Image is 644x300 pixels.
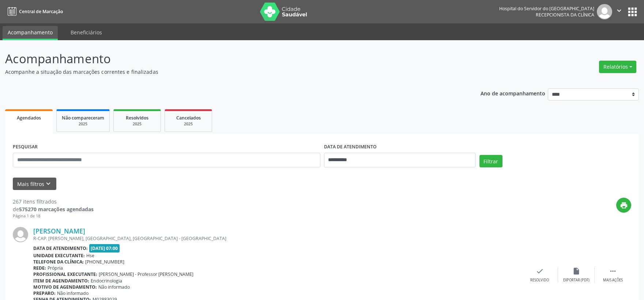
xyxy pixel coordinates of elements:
[119,121,155,127] div: 2025
[62,121,104,127] div: 2025
[499,5,594,12] div: Hospital do Servidor do [GEOGRAPHIC_DATA]
[536,12,594,18] span: Recepcionista da clínica
[13,141,38,153] label: PESQUISAR
[5,68,449,76] p: Acompanhe a situação das marcações correntes e finalizadas
[479,155,502,167] button: Filtrar
[572,267,580,275] i: insert_drive_file
[616,198,631,213] button: print
[481,88,545,98] p: Ano de acompanhamento
[126,115,148,121] span: Resolvidos
[324,141,377,153] label: DATA DE ATENDIMENTO
[65,26,107,39] a: Beneficiários
[530,278,549,283] div: Resolvido
[5,5,63,18] a: Central de Marcação
[33,252,85,259] b: Unidade executante:
[85,259,124,265] span: [PHONE_NUMBER]
[99,271,193,277] span: [PERSON_NAME] - Professor [PERSON_NAME]
[19,8,63,15] span: Central de Marcação
[597,4,612,19] img: img
[536,267,544,275] i: check
[13,178,56,190] button: Mais filtroskeyboard_arrow_down
[44,180,52,188] i: keyboard_arrow_down
[5,50,449,68] p: Acompanhamento
[91,278,122,284] span: Endocrinologia
[19,206,94,213] strong: 575270 marcações agendadas
[615,7,623,15] i: 
[33,271,97,277] b: Profissional executante:
[563,278,590,283] div: Exportar (PDF)
[17,115,41,121] span: Agendados
[33,259,84,265] b: Telefone da clínica:
[33,235,521,242] div: R-CAP. [PERSON_NAME], [GEOGRAPHIC_DATA], [GEOGRAPHIC_DATA] - [GEOGRAPHIC_DATA]
[86,252,94,259] span: Hse
[33,227,85,235] a: [PERSON_NAME]
[13,205,94,213] div: de
[33,284,97,290] b: Motivo de agendamento:
[13,198,94,205] div: 267 itens filtrados
[33,245,88,251] b: Data de atendimento:
[626,5,639,18] button: apps
[62,115,104,121] span: Não compareceram
[603,278,623,283] div: Mais ações
[89,244,120,252] span: [DATE] 07:00
[620,201,628,209] i: print
[33,290,56,296] b: Preparo:
[13,227,28,242] img: img
[98,284,130,290] span: Não informado
[13,213,94,219] div: Página 1 de 18
[170,121,207,127] div: 2025
[33,278,89,284] b: Item de agendamento:
[48,265,63,271] span: Própria
[57,290,88,296] span: Não informado
[609,267,617,275] i: 
[176,115,201,121] span: Cancelados
[3,26,58,40] a: Acompanhamento
[599,61,636,73] button: Relatórios
[33,265,46,271] b: Rede:
[612,4,626,19] button: 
